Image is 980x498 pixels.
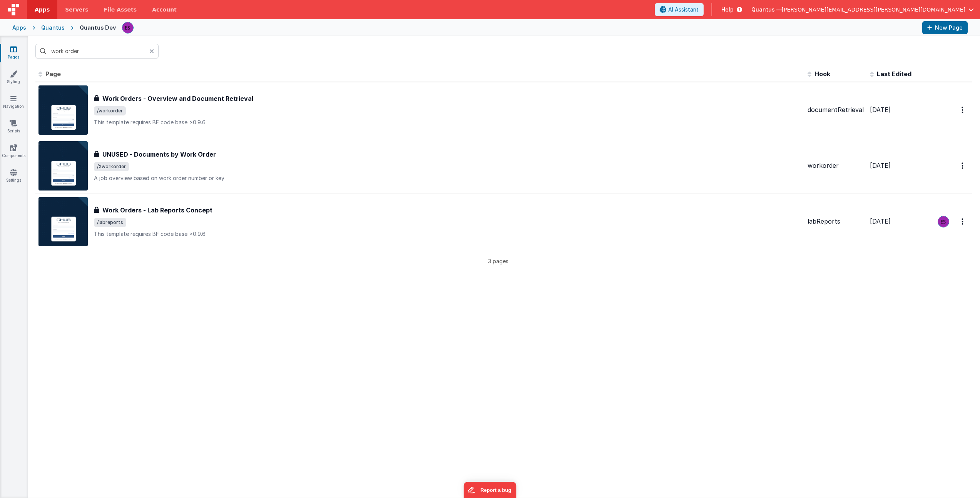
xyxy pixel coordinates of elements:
span: /workorder [94,106,126,115]
h3: Work Orders - Overview and Document Retrieval [102,94,253,103]
p: 3 pages [35,257,961,265]
span: File Assets [104,6,137,13]
p: A job overview based on work order number or key [94,174,801,182]
span: [DATE] [870,217,891,225]
span: Hook [814,70,830,78]
span: [DATE] [870,162,891,169]
button: Options [957,214,969,229]
span: Page [45,70,61,78]
iframe: Marker.io feedback button [464,482,517,498]
span: [DATE] [870,106,891,114]
span: Quantus — [751,6,782,13]
img: 2445f8d87038429357ee99e9bdfcd63a [122,22,133,33]
span: Servers [65,6,88,13]
div: Quantus Dev [80,24,116,32]
button: Options [957,158,969,174]
span: [PERSON_NAME][EMAIL_ADDRESS][PERSON_NAME][DOMAIN_NAME] [782,6,965,13]
button: Options [957,102,969,118]
button: Quantus — [PERSON_NAME][EMAIL_ADDRESS][PERSON_NAME][DOMAIN_NAME] [751,6,974,13]
button: New Page [922,21,968,34]
span: AI Assistant [668,6,699,13]
img: 2445f8d87038429357ee99e9bdfcd63a [938,216,949,227]
h3: Work Orders - Lab Reports Concept [102,206,212,215]
p: This template requires BF code base >0.9.6 [94,119,801,126]
div: documentRetrieval [808,105,864,114]
span: Last Edited [877,70,911,78]
div: labReports [808,217,864,226]
h3: UNUSED - Documents by Work Order [102,150,216,159]
div: workorder [808,161,864,170]
button: AI Assistant [655,3,704,16]
div: Quantus [41,24,65,32]
span: Help [721,6,734,13]
p: This template requires BF code base >0.9.6 [94,230,801,238]
input: Search pages, id's ... [35,44,159,58]
span: /labreports [94,218,126,227]
span: /Xworkorder [94,162,129,171]
div: Apps [12,24,26,32]
span: Apps [35,6,50,13]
